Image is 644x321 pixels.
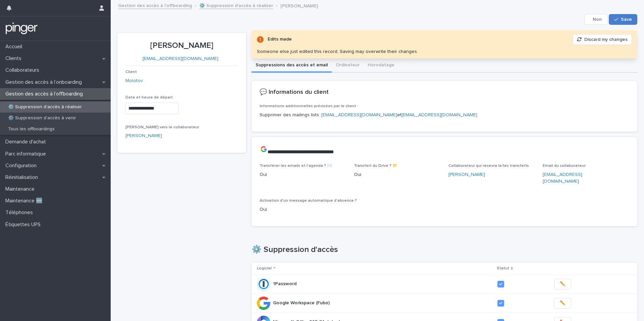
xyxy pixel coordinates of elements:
a: Gestion des accès à l’offboarding [118,1,192,9]
p: Collaborateurs [3,67,45,73]
p: Maintenance [3,186,40,192]
p: [PERSON_NAME] [125,41,238,51]
tr: Google Workspace (Fubo)Google Workspace (Fubo) ✏️ [252,294,638,313]
span: [PERSON_NAME] vers le collaborateur [125,125,199,129]
a: [PERSON_NAME] [125,132,162,139]
p: Demande d'achat [3,139,51,145]
p: Statut [497,265,509,272]
p: Supprimer des mailings lists : et [260,112,629,119]
span: Save [621,17,632,22]
a: Molotov [125,77,143,84]
button: Discard my changes [573,34,632,45]
a: ⚙️ Suppression d'accès à réaliser [199,1,273,9]
div: Edits made [268,35,292,44]
p: Gestion des accès à l’offboarding [3,91,88,97]
p: Téléphones [3,209,38,216]
button: Suppressions des accès et email [252,59,332,73]
p: Configuration [3,163,42,169]
button: Save [609,14,637,25]
a: [EMAIL_ADDRESS][DOMAIN_NAME] [401,113,477,117]
button: ✏️ [554,298,571,309]
p: ⚙️ Suppression d'accès à venir [3,115,82,121]
p: Étiquettes UPS [3,221,46,228]
p: [PERSON_NAME] [280,2,318,9]
h2: 💬 Informations du client [260,89,329,96]
p: Accueil [3,44,28,50]
p: Oui [260,171,346,178]
p: Google Workspace (Fubo) [273,299,331,306]
span: Transférer les emails et l'agenda ? ✉️ [260,164,332,168]
p: ⚙️ Suppression d'accès à réaliser [3,104,87,110]
tr: 1Password1Password ✏️ [252,274,638,294]
span: Collaborateur qui recevra le/les transferts [448,164,529,168]
img: images [260,145,268,153]
span: Activation d'un message automatique d'absence ? [260,199,357,203]
span: Client [125,70,137,74]
a: [EMAIL_ADDRESS][DOMAIN_NAME] [321,113,397,117]
a: [EMAIL_ADDRESS][DOMAIN_NAME] [143,56,218,61]
p: 1Password [273,280,298,287]
span: Transfert du Drive ? 📁 [354,164,397,168]
button: Ordinateur [332,59,364,73]
p: Oui [260,206,630,213]
button: Horodatage [364,59,398,73]
span: ✏️ [560,281,566,287]
a: [PERSON_NAME] [448,171,485,178]
p: Clients [3,55,27,62]
img: mTgBEunGTSyRkCgitkcU [5,22,38,35]
p: Parc informatique [3,151,51,157]
p: Tous les offboardings [3,126,60,132]
p: Oui [354,171,440,178]
span: Date et heure de départ [125,95,173,100]
div: Someone else just edited this record. Saving may overwrite their changes. [257,49,418,55]
span: ✏️ [560,300,566,307]
a: [EMAIL_ADDRESS][DOMAIN_NAME] [543,172,582,184]
p: Réinitialisation [3,174,43,181]
span: Email du collaborateur [543,164,586,168]
p: Logiciel [257,265,272,272]
p: Maintenance 🆕 [3,198,48,204]
button: ✏️ [554,279,571,290]
p: Gestion des accès à l’onboarding [3,79,87,85]
span: Informations additionnelles précisées par le client : [260,104,358,108]
h1: ⚙️ Suppression d'accès [252,245,638,255]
